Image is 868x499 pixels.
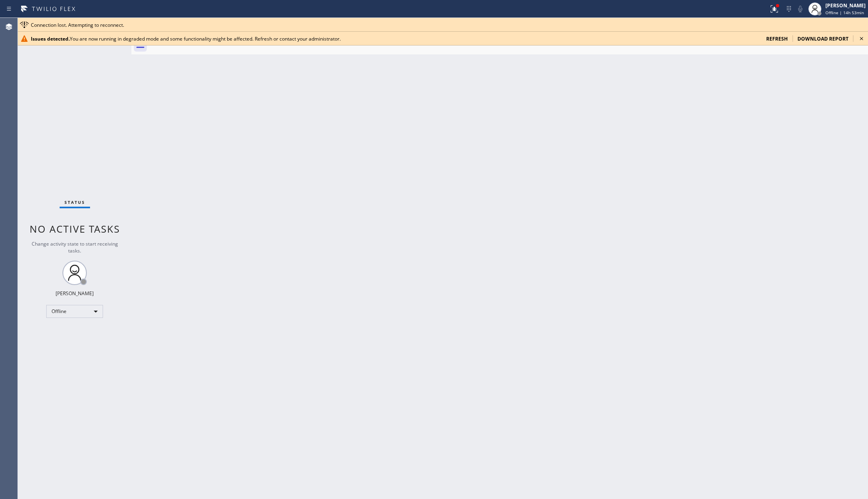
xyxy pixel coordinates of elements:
span: No active tasks [30,222,120,235]
span: Change activity state to start receiving tasks. [32,240,118,254]
div: [PERSON_NAME] [56,290,94,297]
b: Issues detected. [31,35,70,42]
span: download report [797,35,849,42]
div: [PERSON_NAME] [825,2,866,9]
button: Mute [795,3,806,15]
div: Offline [46,305,103,318]
span: Offline | 14h 53min [825,10,864,15]
span: Connection lost. Attempting to reconnect. [31,22,124,28]
div: You are now running in degraded mode and some functionality might be affected. Refresh or contact... [31,35,760,42]
span: Status [64,199,85,205]
span: refresh [766,35,788,42]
